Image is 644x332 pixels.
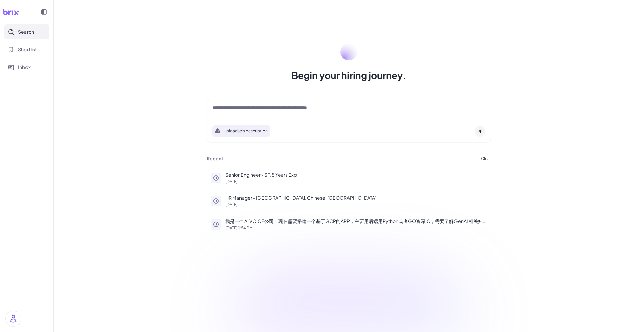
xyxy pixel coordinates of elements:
[207,167,491,188] button: Senior Engineer - SF, 5 Years Exp[DATE]
[6,311,21,326] img: user_logo.png
[18,28,34,35] span: Search
[18,46,37,53] span: Shortlist
[207,214,491,234] button: 我是一个AI VOICE公司，现在需要搭建一个基于GCP的APP，主要用后端用Python或者GO资深IC，需要了解GenAI 相关知识需要 在湾区，最好是来自于类似产品的公司[DATE] 1:...
[4,24,49,39] button: Search
[225,180,487,184] p: [DATE]
[207,190,491,211] button: HR Manager - [GEOGRAPHIC_DATA], Chinese, [GEOGRAPHIC_DATA][DATE]
[481,157,491,161] button: Clear
[225,203,487,207] p: [DATE]
[225,226,487,230] p: [DATE] 1:54 PM
[207,156,223,162] h3: Recent
[291,68,406,82] h1: Begin your hiring journey.
[225,194,487,201] p: HR Manager - [GEOGRAPHIC_DATA], Chinese, [GEOGRAPHIC_DATA]
[18,64,31,71] span: Inbox
[212,125,270,137] button: Search using job description
[4,42,49,57] button: Shortlist
[4,60,49,75] button: Inbox
[225,218,487,225] p: 我是一个AI VOICE公司，现在需要搭建一个基于GCP的APP，主要用后端用Python或者GO资深IC，需要了解GenAI 相关知识需要 在湾区，最好是来自于类似产品的公司
[225,171,487,178] p: Senior Engineer - SF, 5 Years Exp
